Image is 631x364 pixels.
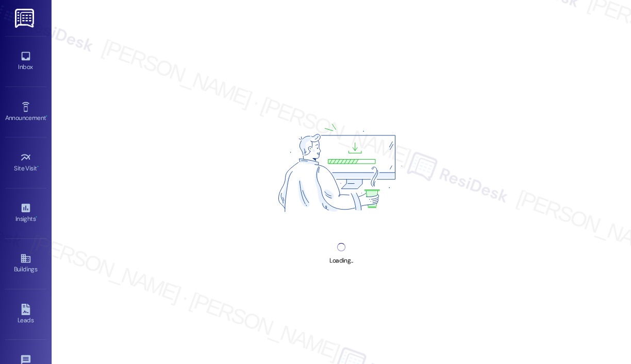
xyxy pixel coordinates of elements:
[46,113,47,120] span: •
[329,255,353,266] div: Loading...
[15,9,36,28] img: ResiDesk Logo
[36,214,37,221] span: •
[5,199,46,227] a: Insights •
[5,47,46,75] a: Inbox
[5,301,46,328] a: Leads
[37,163,39,170] span: •
[5,149,46,177] a: Site Visit •
[5,250,46,278] a: Buildings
